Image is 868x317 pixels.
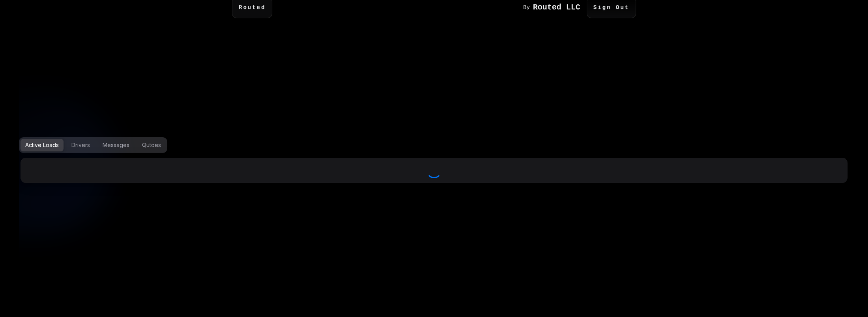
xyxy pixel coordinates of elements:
code: Routed [239,4,266,11]
code: Sign Out [593,4,629,11]
div: Active Loads [25,141,59,149]
h1: Routed LLC [533,4,580,11]
div: Options [19,137,167,153]
div: Loading [25,162,843,178]
div: Qutoes [142,141,161,149]
div: Drivers [71,141,90,149]
div: Messages [103,141,129,149]
a: By Routed LLC [523,4,587,11]
div: Options [19,137,849,153]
